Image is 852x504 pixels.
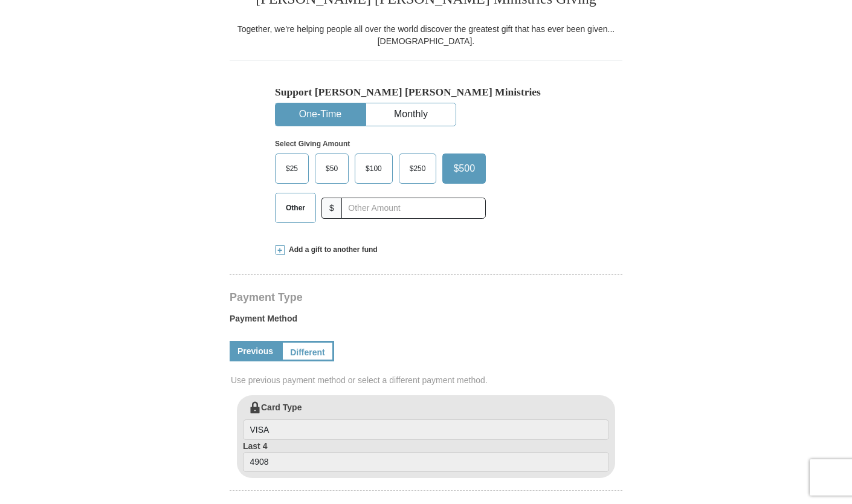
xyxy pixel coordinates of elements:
[366,103,456,126] button: Monthly
[321,198,342,219] span: $
[230,312,622,331] label: Payment Method
[243,452,609,473] input: Last 4
[341,198,486,219] input: Other Amount
[230,341,281,361] a: Previous
[243,401,609,440] label: Card Type
[276,103,365,126] button: One-Time
[360,160,388,178] span: $100
[447,160,481,178] span: $500
[243,440,609,473] label: Last 4
[404,160,432,178] span: $250
[230,292,622,302] h4: Payment Type
[275,86,577,99] h5: Support [PERSON_NAME] [PERSON_NAME] Ministries
[280,160,304,178] span: $25
[285,245,378,255] span: Add a gift to another fund
[231,374,624,386] span: Use previous payment method or select a different payment method.
[280,199,311,217] span: Other
[281,341,334,361] a: Different
[230,23,622,47] div: Together, we're helping people all over the world discover the greatest gift that has ever been g...
[320,160,344,178] span: $50
[243,419,609,440] input: Card Type
[275,140,350,148] strong: Select Giving Amount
